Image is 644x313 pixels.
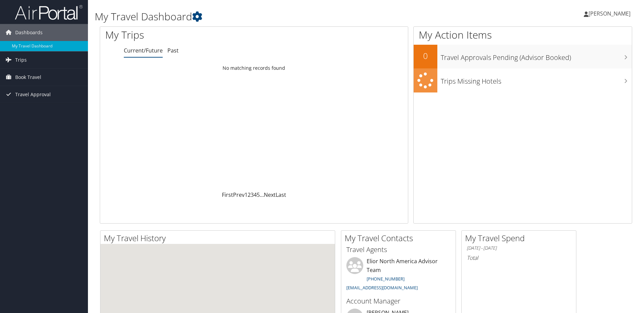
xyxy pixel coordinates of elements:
[343,257,454,293] li: Elior North America Advisor Team
[257,191,260,199] a: 5
[100,62,408,74] td: No matching records found
[414,50,437,62] h2: 0
[367,276,405,282] a: [PHONE_NUMBER]
[222,191,233,199] a: First
[124,47,163,54] a: Current/Future
[167,47,179,54] a: Past
[251,191,254,199] a: 3
[95,9,456,24] h1: My Travel Dashboard
[441,49,632,62] h3: Travel Approvals Pending (Advisor Booked)
[260,191,264,199] span: …
[15,51,27,68] span: Trips
[414,28,632,42] h1: My Action Items
[589,10,630,17] span: [PERSON_NAME]
[15,24,43,41] span: Dashboards
[15,69,41,86] span: Book Travel
[584,3,637,24] a: [PERSON_NAME]
[264,191,276,199] a: Next
[346,285,418,291] a: [EMAIL_ADDRESS][DOMAIN_NAME]
[346,245,451,254] h3: Travel Agents
[248,191,251,199] a: 2
[467,245,571,251] h6: [DATE] - [DATE]
[414,45,632,68] a: 0Travel Approvals Pending (Advisor Booked)
[104,232,335,244] h2: My Travel History
[414,68,632,92] a: Trips Missing Hotels
[105,28,275,42] h1: My Trips
[441,73,632,86] h3: Trips Missing Hotels
[465,232,576,244] h2: My Travel Spend
[15,4,83,20] img: airportal-logo.png
[233,191,245,199] a: Prev
[254,191,257,199] a: 4
[346,296,451,306] h3: Account Manager
[345,232,456,244] h2: My Travel Contacts
[245,191,248,199] a: 1
[15,86,51,103] span: Travel Approval
[276,191,286,199] a: Last
[467,254,571,262] h6: Total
